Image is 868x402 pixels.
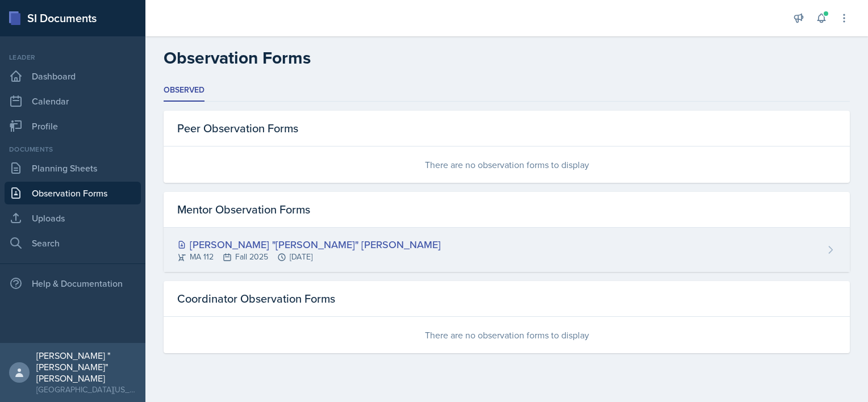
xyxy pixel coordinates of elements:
[5,90,141,112] a: Calendar
[5,207,141,229] a: Uploads
[36,384,136,395] div: [GEOGRAPHIC_DATA][US_STATE] in [GEOGRAPHIC_DATA]
[5,65,141,87] a: Dashboard
[36,350,136,384] div: [PERSON_NAME] "[PERSON_NAME]" [PERSON_NAME]
[164,111,850,146] div: Peer Observation Forms
[164,281,850,317] div: Coordinator Observation Forms
[5,232,141,254] a: Search
[164,79,205,102] li: Observed
[164,192,850,228] div: Mentor Observation Forms
[164,317,850,353] div: There are no observation forms to display
[5,157,141,179] a: Planning Sheets
[164,146,850,183] div: There are no observation forms to display
[5,144,141,154] div: Documents
[177,251,441,263] div: MA 112 Fall 2025 [DATE]
[5,115,141,137] a: Profile
[177,237,441,252] div: [PERSON_NAME] "[PERSON_NAME]" [PERSON_NAME]
[5,272,141,295] div: Help & Documentation
[164,48,311,68] h2: Observation Forms
[5,182,141,204] a: Observation Forms
[164,228,850,272] a: [PERSON_NAME] "[PERSON_NAME]" [PERSON_NAME] MA 112Fall 2025[DATE]
[5,52,141,62] div: Leader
